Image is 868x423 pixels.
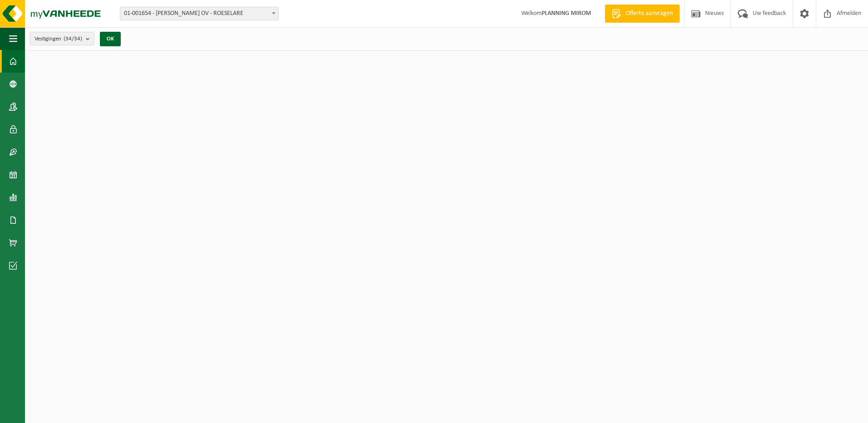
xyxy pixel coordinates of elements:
[120,7,279,20] span: 01-001654 - MIROM ROESELARE OV - ROESELARE
[64,36,82,42] count: (34/34)
[542,10,591,17] strong: PLANNING MIROM
[120,7,278,20] span: 01-001654 - MIROM ROESELARE OV - ROESELARE
[605,5,680,23] a: Offerte aanvragen
[623,9,675,18] span: Offerte aanvragen
[30,32,94,45] button: Vestigingen(34/34)
[35,32,82,46] span: Vestigingen
[100,32,121,46] button: OK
